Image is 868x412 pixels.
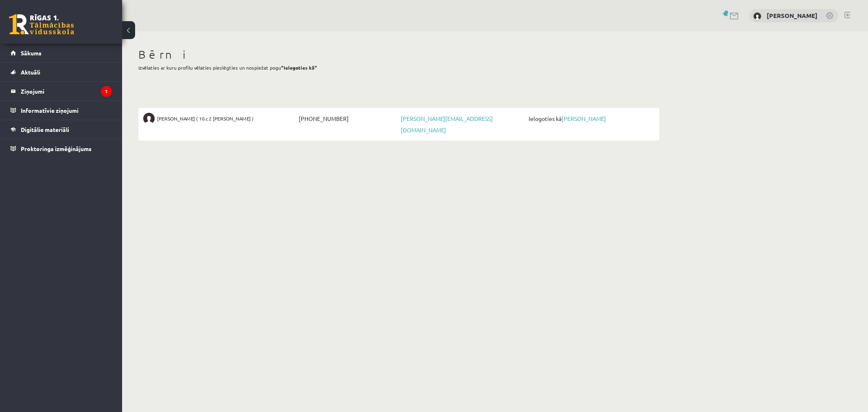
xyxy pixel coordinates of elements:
a: [PERSON_NAME][EMAIL_ADDRESS][DOMAIN_NAME] [401,115,493,134]
a: Rīgas 1. Tālmācības vidusskola [9,14,74,35]
b: "Ielogoties kā" [281,64,317,71]
h1: Bērni [138,48,659,61]
i: 1 [101,86,112,97]
legend: Informatīvie ziņojumi [21,101,112,120]
span: [PHONE_NUMBER] [297,113,399,124]
span: Ielogoties kā [527,113,654,124]
span: Digitālie materiāli [21,126,69,133]
a: Ziņojumi1 [11,82,112,101]
a: Informatīvie ziņojumi [11,101,112,120]
img: Margarita Petruse [143,113,155,124]
a: [PERSON_NAME] [767,11,818,20]
span: Proktoringa izmēģinājums [21,145,92,152]
img: Maija Petruse [753,12,761,20]
span: Aktuāli [21,68,40,76]
a: Digitālie materiāli [11,120,112,139]
a: Aktuāli [11,63,112,81]
a: Proktoringa izmēģinājums [11,139,112,158]
span: Sākums [21,49,42,57]
a: [PERSON_NAME] [562,115,606,122]
legend: Ziņojumi [21,82,112,101]
span: [PERSON_NAME] ( 10.c2 [PERSON_NAME] ) [157,113,254,124]
a: Sākums [11,44,112,62]
p: Izvēlaties ar kuru profilu vēlaties pieslēgties un nospiežat pogu [138,64,659,71]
